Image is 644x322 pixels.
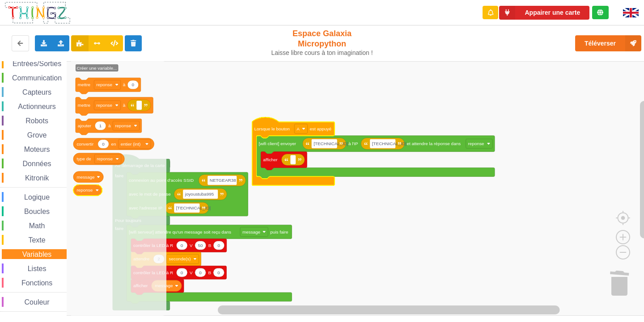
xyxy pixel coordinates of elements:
[242,230,261,234] text: message
[11,74,63,82] span: Communication
[208,270,211,275] text: B
[263,157,278,162] text: afficher
[76,188,93,192] text: reponse
[99,123,102,128] text: 1
[185,192,214,197] text: joyoustuba995
[4,1,71,25] img: thingz_logo.png
[21,251,53,258] span: Variables
[78,103,91,108] text: mettre
[78,123,92,128] text: ajouter
[217,270,220,275] text: 0
[218,243,220,248] text: 0
[133,270,173,275] text: contrôler la LED à R
[270,230,288,234] text: puis faire
[123,103,126,108] text: à
[23,193,51,201] span: Logique
[623,8,639,17] img: gb.png
[372,141,407,146] text: [TECHNICAL_ID]
[267,29,377,57] div: Espace Galaxia Micropython
[267,49,377,57] div: Laisse libre cours à ton imagination !
[115,123,131,128] text: reponse
[20,279,54,287] span: Fonctions
[76,142,94,146] text: convertir
[78,82,91,87] text: mettre
[11,60,63,67] span: Entrées/Sorties
[21,160,53,167] span: Données
[258,141,296,146] text: [wifi client] envoyer
[76,156,91,161] text: type de
[77,66,117,71] text: Créer une variable...
[129,178,194,183] text: connexion au point d'accès SSID
[199,270,202,275] text: 0
[208,243,212,248] text: B
[169,256,191,261] text: seconde(s)
[348,141,358,146] text: à l'IP
[96,82,112,87] text: reponse
[27,236,47,244] span: Texte
[190,243,193,248] text: V
[102,142,105,146] text: 0
[133,243,173,248] text: contrôler la LED à R
[23,146,51,153] span: Moteurs
[76,175,95,180] text: message
[26,265,48,272] span: Listes
[96,103,112,108] text: reponse
[108,123,111,128] text: à
[23,298,51,306] span: Couleur
[198,243,203,248] text: 50
[97,156,113,161] text: reponse
[111,142,116,146] text: en
[314,141,348,146] text: [TECHNICAL_ID]
[132,82,135,87] text: 0
[28,222,47,230] span: Math
[181,243,183,248] text: 0
[181,270,183,275] text: 0
[26,131,48,139] span: Grove
[499,6,589,20] button: Appairer une carte
[190,270,193,275] text: V
[468,141,484,146] text: reponse
[254,126,290,131] text: Lorsque le bouton
[24,174,50,182] span: Kitronik
[176,205,211,210] text: [TECHNICAL_ID]
[592,6,609,19] div: Tu es connecté au serveur de création de Thingz
[407,141,461,146] text: et attendre la réponse dans
[17,103,57,110] span: Actionneurs
[210,178,236,183] text: NETGEAR38
[23,208,51,215] span: Boucles
[121,142,141,146] text: entier (int)
[297,126,300,131] text: A
[309,126,331,131] text: est appuyé
[575,35,641,51] button: Téléverser
[123,82,126,87] text: à
[21,88,53,96] span: Capteurs
[129,230,231,234] text: [wifi serveur] attendre qu'un message soit reçu dans
[24,117,50,125] span: Robots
